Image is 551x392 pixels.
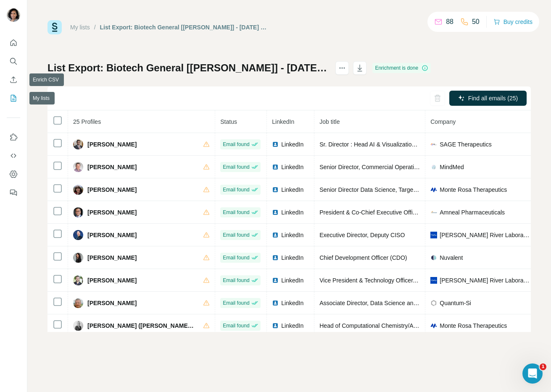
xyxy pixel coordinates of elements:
img: company-logo [430,254,437,261]
img: Avatar [73,139,83,149]
span: Senior Director, Commercial Operations and Business Intelligence [319,164,492,170]
span: Company [430,118,456,125]
img: Avatar [73,230,83,240]
span: LinkedIn [281,140,303,149]
span: LinkedIn [281,299,303,307]
button: Dashboard [7,167,20,182]
span: Chief Development Officer (CDO) [319,254,407,261]
span: [PERSON_NAME] [87,140,137,149]
div: List Export: Biotech General [[PERSON_NAME]] - [DATE] 14:53 [100,23,267,31]
img: LinkedIn logo [272,322,279,329]
span: Find all emails (25) [468,94,518,102]
span: Email found [223,163,249,171]
img: company-logo [430,164,437,170]
img: LinkedIn logo [272,164,279,170]
img: company-logo [430,141,437,148]
span: President & Co-Chief Executive Officer [319,209,421,216]
span: [PERSON_NAME] [87,208,137,217]
button: Buy credits [493,16,533,28]
li: / [94,23,96,31]
span: Monte Rosa Therapeutics [440,186,507,194]
span: LinkedIn [281,253,303,262]
span: MindMed [440,163,464,171]
iframe: Intercom live chat [522,363,543,384]
img: company-logo [430,186,437,193]
button: Feedback [7,185,20,200]
span: Email found [223,231,249,239]
div: Enrichment is done [372,63,431,73]
span: Senior Director Data Science, Target Discovery & Computational Biology [319,186,509,193]
button: Use Surfe API [7,148,20,163]
button: Enrich CSV [7,72,20,87]
span: Status [220,118,237,125]
button: Find all emails (25) [449,91,527,106]
img: Surfe Logo [47,20,62,34]
span: Vice President & Technology Officer, Global Architecture & Engineering [319,277,504,284]
img: Avatar [7,8,20,22]
span: Email found [223,254,249,261]
span: Quantum-Si [440,299,471,307]
img: LinkedIn logo [272,209,279,216]
span: Email found [223,299,249,307]
img: LinkedIn logo [272,141,279,148]
span: Email found [223,186,249,193]
img: LinkedIn logo [272,300,279,306]
span: Amneal Pharmaceuticals [440,208,505,217]
button: Use Surfe on LinkedIn [7,130,20,145]
img: LinkedIn logo [272,277,279,284]
img: Avatar [73,207,83,217]
span: SAGE Therapeutics [440,140,491,149]
img: Avatar [73,162,83,172]
span: Email found [223,277,249,284]
span: Job title [319,118,340,125]
span: Monte Rosa Therapeutics [440,321,507,330]
span: 25 Profiles [73,118,101,125]
img: Avatar [73,321,83,331]
img: LinkedIn logo [272,186,279,193]
span: Executive Director, Deputy CISO [319,232,405,238]
span: [PERSON_NAME] ([PERSON_NAME], PhD [87,321,195,330]
span: LinkedIn [281,186,303,194]
span: Email found [223,322,249,329]
button: Search [7,54,20,69]
img: company-logo [430,209,437,216]
button: Quick start [7,35,20,50]
span: [PERSON_NAME] [87,163,137,171]
span: LinkedIn [281,321,303,330]
span: LinkedIn [281,163,303,171]
img: Avatar [73,253,83,263]
span: Email found [223,141,249,148]
span: Email found [223,209,249,216]
h1: List Export: Biotech General [[PERSON_NAME]] - [DATE] 14:53 [47,61,328,75]
span: Associate Director, Data Science and Algorithms [319,300,446,306]
span: LinkedIn [281,276,303,285]
img: company-logo [430,300,437,306]
span: [PERSON_NAME] [87,186,137,194]
span: Head of Computational Chemistry/AI/ML [319,322,425,329]
img: Avatar [73,185,83,195]
span: [PERSON_NAME] [87,253,137,262]
p: 88 [446,17,453,27]
p: 50 [472,17,480,27]
span: LinkedIn [281,231,303,239]
span: LinkedIn [281,208,303,217]
span: [PERSON_NAME] [87,276,137,285]
img: Avatar [73,298,83,308]
span: 1 [540,363,546,370]
button: My lists [7,91,20,106]
img: LinkedIn logo [272,232,279,238]
span: [PERSON_NAME] [87,231,137,239]
span: [PERSON_NAME] [87,299,137,307]
span: Nuvalent [440,253,463,262]
img: company-logo [430,232,437,238]
img: company-logo [430,322,437,329]
a: My lists [70,24,90,31]
span: [PERSON_NAME] River Laboratories [440,231,531,239]
span: [PERSON_NAME] River Laboratories [440,276,531,285]
img: LinkedIn logo [272,254,279,261]
img: Avatar [73,275,83,285]
button: actions [335,61,349,75]
span: LinkedIn [272,118,294,125]
img: company-logo [430,277,437,284]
